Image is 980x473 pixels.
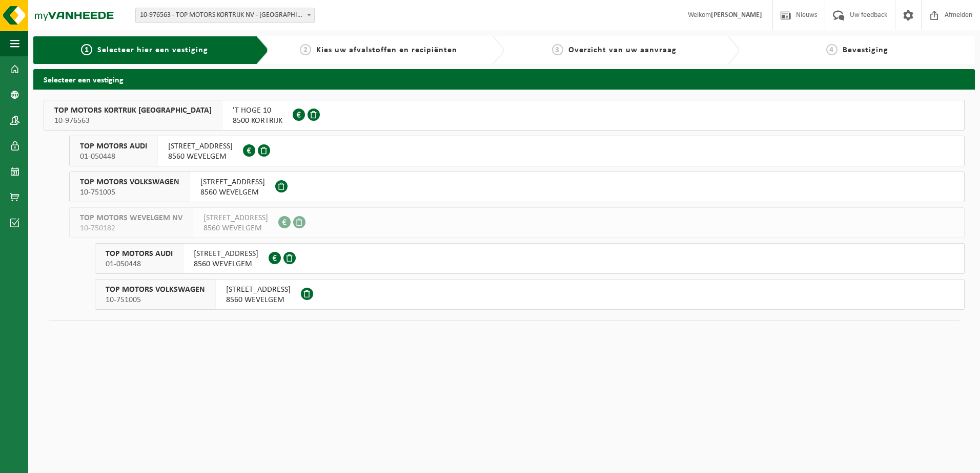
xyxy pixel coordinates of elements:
button: TOP MOTORS VOLKSWAGEN 10-751005 [STREET_ADDRESS]8560 WEVELGEM [69,171,965,202]
span: 10-976563 - TOP MOTORS KORTRIJK NV - KORTRIJK [136,8,314,23]
button: TOP MOTORS KORTRIJK [GEOGRAPHIC_DATA] 10-976563 'T HOGE 108500 KORTRIJK [44,100,965,131]
span: 2 [300,44,311,55]
span: [STREET_ADDRESS] [226,285,291,295]
button: TOP MOTORS VOLKSWAGEN 10-751005 [STREET_ADDRESS]8560 WEVELGEM [95,279,965,310]
span: 10-750182 [80,223,182,233]
span: 01-050448 [106,259,173,269]
h2: Selecteer een vestiging [33,69,975,89]
span: Bevestiging [843,46,888,54]
span: 8560 WEVELGEM [226,295,291,305]
span: TOP MOTORS AUDI [80,141,147,152]
span: TOP MOTORS KORTRIJK [GEOGRAPHIC_DATA] [54,105,212,116]
span: [STREET_ADDRESS] [200,177,265,187]
span: 8560 WEVELGEM [194,259,258,269]
span: 3 [552,44,563,55]
span: 8500 KORTRIJK [233,116,282,126]
span: 8560 WEVELGEM [203,223,268,233]
span: [STREET_ADDRESS] [194,249,258,259]
span: 8560 WEVELGEM [200,187,265,198]
strong: [PERSON_NAME] [711,11,762,19]
span: Kies uw afvalstoffen en recipiënten [316,46,457,54]
span: 10-976563 [54,116,212,126]
span: 4 [826,44,838,55]
span: 'T HOGE 10 [233,105,282,116]
span: TOP MOTORS VOLKSWAGEN [80,177,179,187]
span: 8560 WEVELGEM [168,152,233,162]
span: TOP MOTORS VOLKSWAGEN [106,285,205,295]
span: TOP MOTORS WEVELGEM NV [80,213,182,223]
span: 10-751005 [80,187,179,198]
span: Overzicht van uw aanvraag [568,46,677,54]
span: 10-751005 [106,295,205,305]
span: [STREET_ADDRESS] [203,213,268,223]
span: [STREET_ADDRESS] [168,141,233,152]
span: TOP MOTORS AUDI [106,249,173,259]
span: 10-976563 - TOP MOTORS KORTRIJK NV - KORTRIJK [135,8,315,23]
span: 01-050448 [80,152,147,162]
span: Selecteer hier een vestiging [97,46,208,54]
button: TOP MOTORS AUDI 01-050448 [STREET_ADDRESS]8560 WEVELGEM [95,243,965,274]
span: 1 [81,44,92,55]
button: TOP MOTORS AUDI 01-050448 [STREET_ADDRESS]8560 WEVELGEM [69,136,965,166]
